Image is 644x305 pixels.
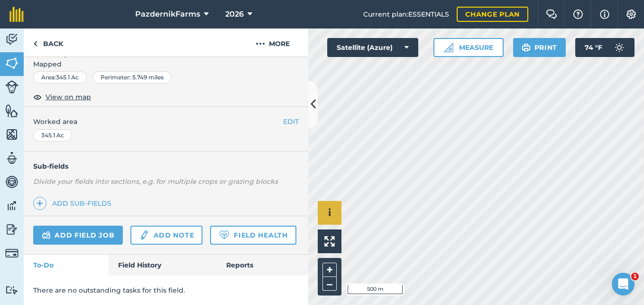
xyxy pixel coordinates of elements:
span: View on map [46,92,91,102]
img: svg+xml;base64,PHN2ZyB4bWxucz0iaHR0cDovL3d3dy53My5vcmcvMjAwMC9zdmciIHdpZHRoPSI5IiBoZWlnaHQ9IjI0Ii... [33,38,37,49]
img: svg+xml;base64,PHN2ZyB4bWxucz0iaHR0cDovL3d3dy53My5vcmcvMjAwMC9zdmciIHdpZHRoPSI1NiIgaGVpZ2h0PSI2MC... [5,127,18,142]
img: svg+xml;base64,PHN2ZyB4bWxucz0iaHR0cDovL3d3dy53My5vcmcvMjAwMC9zdmciIHdpZHRoPSIxNCIgaGVpZ2h0PSIyNC... [37,198,43,209]
img: svg+xml;base64,PHN2ZyB4bWxucz0iaHR0cDovL3d3dy53My5vcmcvMjAwMC9zdmciIHdpZHRoPSI1NiIgaGVpZ2h0PSI2MC... [5,56,18,70]
img: svg+xml;base64,PD94bWwgdmVyc2lvbj0iMS4wIiBlbmNvZGluZz0idXRmLTgiPz4KPCEtLSBHZW5lcmF0b3I6IEFkb2JlIE... [5,222,18,237]
img: svg+xml;base64,PHN2ZyB4bWxucz0iaHR0cDovL3d3dy53My5vcmcvMjAwMC9zdmciIHdpZHRoPSIxOSIgaGVpZ2h0PSIyNC... [522,42,531,53]
button: Satellite (Azure) [327,38,418,57]
img: svg+xml;base64,PD94bWwgdmVyc2lvbj0iMS4wIiBlbmNvZGluZz0idXRmLTgiPz4KPCEtLSBHZW5lcmF0b3I6IEFkb2JlIE... [42,229,51,241]
img: A cog icon [626,10,637,19]
a: Add sub-fields [33,197,115,210]
img: Ruler icon [444,43,453,52]
button: + [322,263,337,277]
button: i [318,201,341,225]
div: Perimeter : 5.749 miles [92,71,172,84]
button: 74 °F [575,38,635,57]
a: Back [24,29,73,57]
button: More [237,29,308,57]
span: Mapped [24,59,308,69]
button: View on map [33,91,91,103]
span: PazdernikFarms [135,9,200,20]
img: svg+xml;base64,PHN2ZyB4bWxucz0iaHR0cDovL3d3dy53My5vcmcvMjAwMC9zdmciIHdpZHRoPSIyMCIgaGVpZ2h0PSIyNC... [256,38,265,49]
span: 2026 [225,9,244,20]
h4: Sub-fields [24,161,308,172]
iframe: Intercom live chat [612,273,635,295]
img: svg+xml;base64,PD94bWwgdmVyc2lvbj0iMS4wIiBlbmNvZGluZz0idXRmLTgiPz4KPCEtLSBHZW5lcmF0b3I6IEFkb2JlIE... [5,151,18,165]
img: svg+xml;base64,PD94bWwgdmVyc2lvbj0iMS4wIiBlbmNvZGluZz0idXRmLTgiPz4KPCEtLSBHZW5lcmF0b3I6IEFkb2JlIE... [5,247,18,260]
div: 345.1 Ac [33,129,72,142]
p: There are no outstanding tasks for this field. [33,285,299,295]
img: svg+xml;base64,PD94bWwgdmVyc2lvbj0iMS4wIiBlbmNvZGluZz0idXRmLTgiPz4KPCEtLSBHZW5lcmF0b3I6IEFkb2JlIE... [5,175,18,189]
img: Two speech bubbles overlapping with the left bubble in the forefront [546,10,557,19]
img: svg+xml;base64,PHN2ZyB4bWxucz0iaHR0cDovL3d3dy53My5vcmcvMjAwMC9zdmciIHdpZHRoPSI1NiIgaGVpZ2h0PSI2MC... [5,104,18,118]
a: Field History [109,255,216,276]
a: Add field job [33,226,123,245]
img: Four arrows, one pointing top left, one top right, one bottom right and the last bottom left [324,236,335,247]
img: svg+xml;base64,PD94bWwgdmVyc2lvbj0iMS4wIiBlbmNvZGluZz0idXRmLTgiPz4KPCEtLSBHZW5lcmF0b3I6IEFkb2JlIE... [139,229,149,241]
img: svg+xml;base64,PD94bWwgdmVyc2lvbj0iMS4wIiBlbmNvZGluZz0idXRmLTgiPz4KPCEtLSBHZW5lcmF0b3I6IEFkb2JlIE... [5,80,18,94]
img: svg+xml;base64,PD94bWwgdmVyc2lvbj0iMS4wIiBlbmNvZGluZz0idXRmLTgiPz4KPCEtLSBHZW5lcmF0b3I6IEFkb2JlIE... [5,286,18,295]
img: svg+xml;base64,PHN2ZyB4bWxucz0iaHR0cDovL3d3dy53My5vcmcvMjAwMC9zdmciIHdpZHRoPSIxNyIgaGVpZ2h0PSIxNy... [600,9,609,20]
a: Field Health [210,226,296,245]
span: 1 [631,273,639,280]
div: Area : 345.1 Ac [33,71,87,84]
span: Worked area [33,116,299,127]
button: EDIT [283,116,299,127]
button: Print [513,38,566,57]
img: svg+xml;base64,PD94bWwgdmVyc2lvbj0iMS4wIiBlbmNvZGluZz0idXRmLTgiPz4KPCEtLSBHZW5lcmF0b3I6IEFkb2JlIE... [5,199,18,213]
a: Add note [130,226,202,245]
img: svg+xml;base64,PHN2ZyB4bWxucz0iaHR0cDovL3d3dy53My5vcmcvMjAwMC9zdmciIHdpZHRoPSIxOCIgaGVpZ2h0PSIyNC... [33,91,42,103]
span: Current plan : ESSENTIALS [363,9,449,19]
img: svg+xml;base64,PD94bWwgdmVyc2lvbj0iMS4wIiBlbmNvZGluZz0idXRmLTgiPz4KPCEtLSBHZW5lcmF0b3I6IEFkb2JlIE... [610,38,629,57]
em: Divide your fields into sections, e.g. for multiple crops or grazing blocks [33,177,278,186]
button: Measure [433,38,504,57]
button: – [322,277,337,291]
img: fieldmargin Logo [9,7,24,22]
span: i [328,207,331,219]
img: A question mark icon [572,10,584,19]
a: Change plan [457,7,528,22]
img: svg+xml;base64,PD94bWwgdmVyc2lvbj0iMS4wIiBlbmNvZGluZz0idXRmLTgiPz4KPCEtLSBHZW5lcmF0b3I6IEFkb2JlIE... [5,32,18,47]
a: To-Do [24,255,109,276]
a: Reports [217,255,308,276]
span: 74 ° F [585,38,602,57]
